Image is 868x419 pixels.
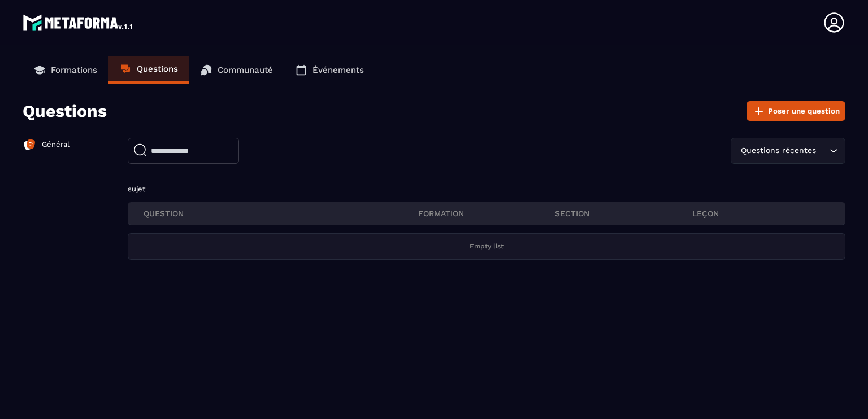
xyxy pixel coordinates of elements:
a: Événements [284,56,375,84]
p: Formations [51,65,97,75]
span: Questions récentes [738,145,818,157]
p: Communauté [218,65,273,75]
p: Empty list [470,242,504,251]
input: Search for option [818,145,827,157]
p: Questions [23,101,107,121]
p: leçon [692,208,830,219]
img: formation-icon-active.2ea72e5a.svg [23,138,36,151]
a: Formations [23,56,108,84]
img: logo [23,11,134,34]
a: Questions [108,56,189,84]
p: Général [42,139,70,150]
p: FORMATION [418,208,555,219]
p: Événements [313,65,364,75]
a: Communauté [189,56,284,84]
button: Poser une question [747,101,845,121]
p: section [555,208,692,219]
span: sujet [128,185,145,193]
p: QUESTION [144,208,418,219]
div: Search for option [731,138,845,164]
p: Questions [137,64,178,74]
